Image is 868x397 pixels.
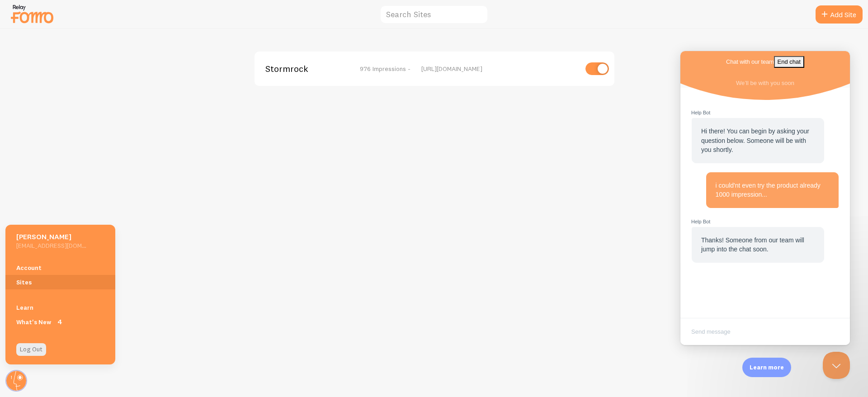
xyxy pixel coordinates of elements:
[55,317,64,326] span: 4
[5,260,115,275] a: Account
[750,363,784,372] p: Learn more
[16,343,46,356] a: Log Out
[5,300,115,315] a: Learn
[680,51,850,345] iframe: Help Scout Beacon - Live Chat, Contact Form, and Knowledge Base
[16,241,86,250] h5: [EMAIL_ADDRESS][DOMAIN_NAME]
[265,65,338,73] span: Stormrock
[421,65,577,73] div: [URL][DOMAIN_NAME]
[5,275,115,289] a: Sites
[9,2,55,25] img: fomo-relay-logo-orange.svg
[16,232,86,241] h5: [PERSON_NAME]
[823,352,850,379] iframe: Help Scout Beacon - Close
[360,65,410,73] span: 976 Impressions -
[742,358,791,377] div: Learn more
[5,315,115,329] a: What's New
